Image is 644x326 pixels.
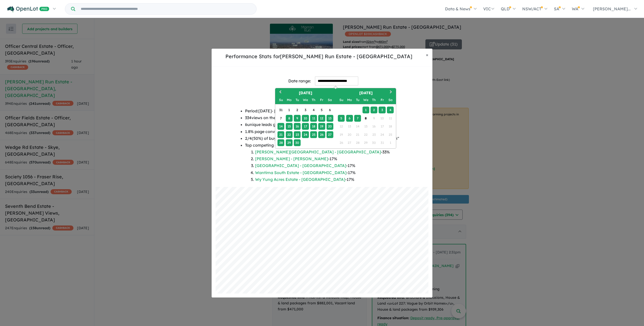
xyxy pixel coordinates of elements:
div: Choose Sunday, October 5th, 2025 [338,115,345,122]
div: Choose Wednesday, September 24th, 2025 [302,131,309,138]
li: Top competing estates based on your buyers from [DATE] to [DATE] : [245,142,399,183]
div: Choose Thursday, September 18th, 2025 [310,123,317,130]
div: Not available Saturday, October 25th, 2025 [387,131,394,138]
a: [GEOGRAPHIC_DATA] - [GEOGRAPHIC_DATA] [255,163,346,168]
div: Not available Friday, October 10th, 2025 [379,115,385,122]
div: Choose Friday, September 5th, 2025 [318,107,325,113]
div: Not available Wednesday, October 29th, 2025 [363,139,369,146]
div: Not available Saturday, November 1st, 2025 [387,139,394,146]
div: Choose Sunday, September 7th, 2025 [277,115,284,122]
div: Choose Saturday, September 6th, 2025 [327,107,333,113]
h2: [DATE] [336,90,396,96]
div: Sunday [277,96,284,103]
div: Choose Tuesday, September 9th, 2025 [294,115,301,122]
div: Choose Monday, September 15th, 2025 [286,123,293,130]
div: Choose Saturday, September 20th, 2025 [327,123,333,130]
li: 334 views on the project page [245,114,399,121]
div: Monday [286,96,293,103]
div: Choose Tuesday, October 7th, 2025 [354,115,361,122]
div: Choose Friday, September 12th, 2025 [318,115,325,122]
li: 6 unique leads generated [245,121,399,128]
div: Not available Thursday, October 23rd, 2025 [371,131,377,138]
div: Wednesday [363,96,369,103]
div: Choose Friday, September 19th, 2025 [318,123,325,130]
div: Not available Sunday, October 26th, 2025 [338,139,345,146]
div: Choose Thursday, October 2nd, 2025 [371,107,377,113]
div: Choose Tuesday, September 2nd, 2025 [294,107,301,113]
div: Choose Wednesday, October 1st, 2025 [363,107,369,113]
div: Choose Monday, September 29th, 2025 [286,139,293,146]
button: Next Month [387,89,395,97]
span: × [426,52,428,58]
div: Month September, 2025 [277,106,334,147]
li: 2 / 4 ( 50 %) of buyers requested their preferred callback time as " in the afternoon " [245,135,399,142]
div: Choose Friday, October 3rd, 2025 [379,107,385,113]
div: Not available Monday, October 27th, 2025 [346,139,353,146]
div: Choose Wednesday, September 17th, 2025 [302,123,309,130]
div: Not available Saturday, October 18th, 2025 [387,123,394,130]
div: Choose Thursday, September 25th, 2025 [310,131,317,138]
div: Thursday [310,96,317,103]
div: Choose Saturday, September 13th, 2025 [327,115,333,122]
div: Not available Thursday, October 9th, 2025 [371,115,377,122]
div: Not available Thursday, October 16th, 2025 [371,123,377,130]
li: - 17 % [255,162,399,169]
div: Not available Friday, October 24th, 2025 [379,131,385,138]
div: Choose Friday, September 26th, 2025 [318,131,325,138]
div: Not available Monday, October 20th, 2025 [346,131,353,138]
div: Saturday [327,96,333,103]
div: Not available Friday, October 17th, 2025 [379,123,385,130]
div: Not available Monday, October 13th, 2025 [346,123,353,130]
div: Choose Tuesday, September 16th, 2025 [294,123,301,130]
h5: Performance Stats for [PERSON_NAME] Run Estate - [GEOGRAPHIC_DATA] [216,53,422,60]
a: [PERSON_NAME] - [PERSON_NAME] [255,156,328,161]
li: 1.8 % page conversion [245,128,399,135]
div: Not available Tuesday, October 28th, 2025 [354,139,361,146]
div: Not available Tuesday, October 14th, 2025 [354,123,361,130]
span: [PERSON_NAME]... [593,6,631,11]
img: Openlot PRO Logo White [7,6,49,12]
div: Tuesday [294,96,301,103]
div: Tuesday [354,96,361,103]
div: Not available Wednesday, October 15th, 2025 [363,123,369,130]
div: Month October, 2025 [337,106,394,147]
div: Thursday [371,96,377,103]
div: Saturday [387,96,394,103]
div: Not available Saturday, October 11th, 2025 [387,115,394,122]
li: - 17 % [255,176,399,183]
div: Choose Sunday, September 21st, 2025 [277,131,284,138]
div: Not available Sunday, October 19th, 2025 [338,131,345,138]
div: Choose Wednesday, October 8th, 2025 [363,115,369,122]
div: Choose Saturday, September 27th, 2025 [327,131,333,138]
div: Choose Tuesday, September 23rd, 2025 [294,131,301,138]
li: Period: [DATE] - [DATE] [245,108,399,114]
h2: [DATE] [275,90,336,96]
li: - 17 % [255,155,399,162]
li: - 17 % [255,169,399,176]
div: Choose Monday, October 6th, 2025 [346,115,353,122]
div: Not available Thursday, October 30th, 2025 [371,139,377,146]
a: [PERSON_NAME][GEOGRAPHIC_DATA] - [GEOGRAPHIC_DATA] [255,149,381,154]
div: Date range: [288,78,311,84]
input: Try estate name, suburb, builder or developer [76,4,255,14]
div: Monday [346,96,353,103]
div: Friday [379,96,385,103]
div: Sunday [338,96,345,103]
div: Choose Monday, September 1st, 2025 [286,107,293,113]
div: Choose Date [275,88,396,149]
div: Choose Monday, September 22nd, 2025 [286,131,293,138]
button: Previous Month [276,89,284,97]
div: Choose Sunday, August 31st, 2025 [277,107,284,113]
div: Choose Wednesday, September 3rd, 2025 [302,107,309,113]
div: Choose Sunday, September 28th, 2025 [277,139,284,146]
div: Not available Friday, October 31st, 2025 [379,139,385,146]
div: Choose Monday, September 8th, 2025 [286,115,293,122]
div: Not available Tuesday, October 21st, 2025 [354,131,361,138]
a: Wy Yung Acres Estate - [GEOGRAPHIC_DATA] [255,177,345,182]
div: Choose Thursday, September 11th, 2025 [310,115,317,122]
div: Wednesday [302,96,309,103]
div: Choose Thursday, September 4th, 2025 [310,107,317,113]
div: Choose Saturday, October 4th, 2025 [387,107,394,113]
a: Wantirna South Estate - [GEOGRAPHIC_DATA] [255,170,346,175]
div: Not available Wednesday, October 22nd, 2025 [363,131,369,138]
